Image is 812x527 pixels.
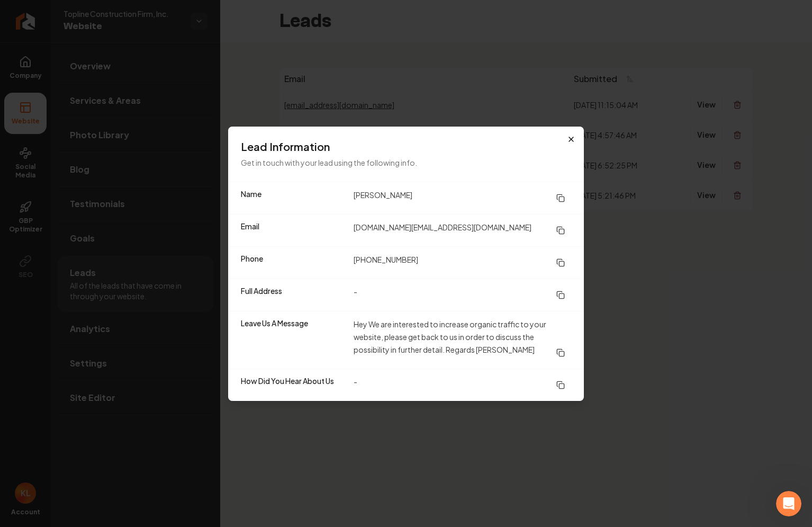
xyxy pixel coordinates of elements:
h3: Lead Information [241,139,571,154]
dt: How Did You Hear About Us [241,376,345,395]
dd: Hey We are interested to increase organic traffic to your website, please get back to us in order... [354,318,571,362]
dd: - [354,285,571,305]
dd: [DOMAIN_NAME][EMAIL_ADDRESS][DOMAIN_NAME] [354,221,571,240]
dd: [PHONE_NUMBER] [354,253,571,272]
dt: Name [241,189,345,208]
p: Get in touch with your lead using the following info. [241,156,571,169]
dt: Leave Us A Message [241,318,345,362]
dt: Full Address [241,285,345,305]
dt: Phone [241,253,345,272]
dd: - [354,376,571,395]
dd: [PERSON_NAME] [354,189,571,208]
dt: Email [241,221,345,240]
iframe: Intercom live chat [776,491,801,516]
